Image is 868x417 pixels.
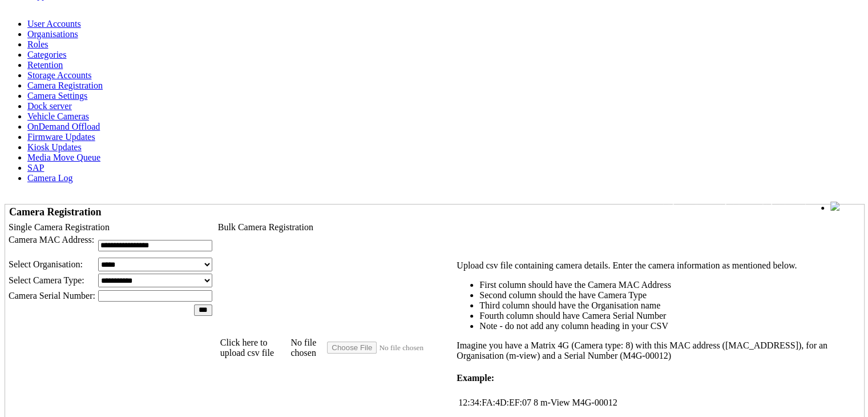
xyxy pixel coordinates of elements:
[9,222,110,232] span: Single Camera Registration
[458,397,532,408] td: 12:34:FA:4D:EF:07
[290,338,327,358] span: No file chosen
[663,202,808,211] span: Welcome, System Administrator (Administrator)
[27,111,89,121] a: Vehicle Cameras
[479,300,858,311] li: Third column should have the Organisation name
[27,132,95,142] a: Firmware Updates
[27,29,78,39] a: Organisations
[457,340,858,361] p: Imagine you have a Matrix 4G (Camera type: 8) with this MAC address ([MAC_ADDRESS]), for an Organ...
[27,81,103,90] a: Camera Registration
[27,50,66,59] a: Categories
[27,122,100,131] a: OnDemand Offload
[533,397,539,408] td: 8
[9,206,101,218] span: Camera Registration
[27,101,72,111] a: Dock server
[27,163,44,173] a: SAP
[27,142,82,152] a: Kiosk Updates
[27,70,91,80] a: Storage Accounts
[479,311,858,321] li: Fourth column should have Camera Serial Number
[9,275,84,285] span: Select Camera Type:
[479,280,858,290] li: First column should have the Camera MAC Address
[830,202,839,211] img: bell24.png
[457,373,858,383] h4: Example:
[540,397,570,408] td: m-View
[27,153,100,162] a: Media Move Queue
[571,397,617,408] td: M4G-00012
[220,338,291,358] label: Click here to upload csv file
[27,173,73,183] a: Camera Log
[218,222,313,232] span: Bulk Camera Registration
[479,290,858,300] li: Second column should the have Camera Type
[9,259,83,269] span: Select Organisation:
[27,19,81,29] a: User Accounts
[457,260,858,271] p: Upload csv file containing camera details. Enter the camera information as mentioned below.
[27,60,63,70] a: Retention
[27,39,48,49] a: Roles
[479,321,858,331] li: Note - do not add any column heading in your CSV
[9,291,95,300] span: Camera Serial Number:
[9,235,94,244] span: Camera MAC Address:
[27,91,87,101] a: Camera Settings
